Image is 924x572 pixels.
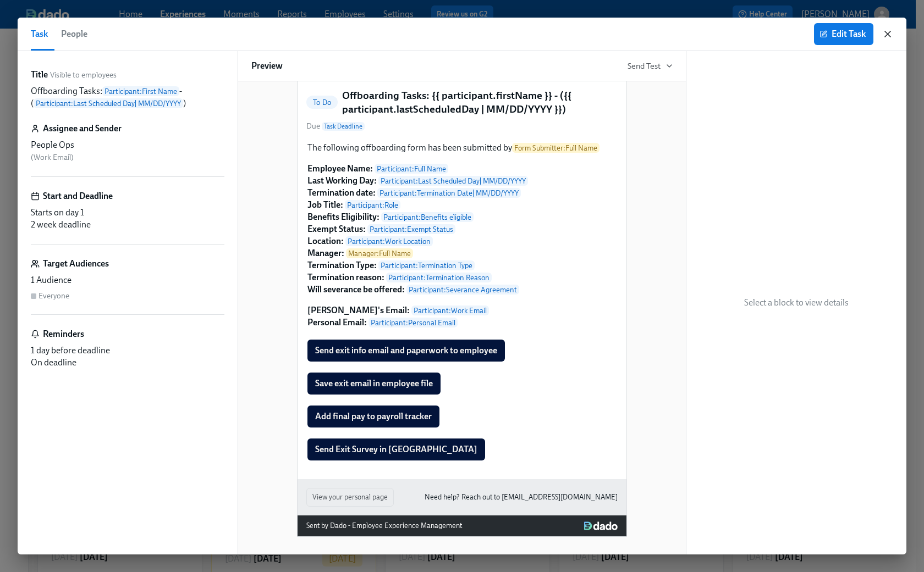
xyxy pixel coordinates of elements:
div: People Ops [31,139,224,151]
span: Due [306,121,365,132]
div: Starts on day 1 [31,207,224,219]
a: Need help? Reach out to [EMAIL_ADDRESS][DOMAIN_NAME] [425,491,618,503]
span: Edit Task [822,29,866,40]
h6: Start and Deadline [43,190,113,202]
h6: Reminders [43,328,84,340]
div: 1 day before deadline [31,345,224,357]
div: On deadline [31,357,224,369]
div: The following offboarding form has been submitted byForm Submitter:Full Name Employee Name: Parti... [306,141,618,330]
p: Offboarding Tasks: - ( ) [31,85,224,109]
span: People [61,26,87,42]
h6: Target Audiences [43,258,109,270]
span: View your personal page [312,492,388,503]
button: Send Test [628,60,673,71]
h5: Offboarding Tasks: {{ participant.firstName }} - ({{ participant.lastScheduledDay | MM/DD/YYYY }}) [342,88,618,116]
div: 1 Audience [31,274,224,286]
img: Dado [584,521,618,530]
button: Edit Task [814,23,873,45]
span: Visible to employees [50,70,117,80]
div: Send Exit Survey in [GEOGRAPHIC_DATA] [306,437,618,462]
span: Participant : Last Scheduled Day | MM/DD/YYYY [34,98,183,108]
div: Add final pay to payroll tracker [306,404,618,429]
span: To Do [306,98,338,107]
div: Send exit info email and paperwork to employee [306,338,618,363]
span: Participant : First Name [102,86,179,96]
div: Save exit email in employee file [306,371,618,396]
span: ( Work Email ) [31,153,74,162]
div: Select a block to view details [686,51,906,554]
label: Title [31,69,48,81]
span: Task Deadline [322,122,365,131]
h6: Preview [251,60,283,72]
div: Sent by Dado - Employee Experience Management [306,520,462,532]
h6: Assignee and Sender [43,123,122,135]
div: Everyone [38,291,69,301]
button: View your personal page [306,488,394,507]
span: Task [31,26,48,42]
span: 2 week deadline [31,219,91,230]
